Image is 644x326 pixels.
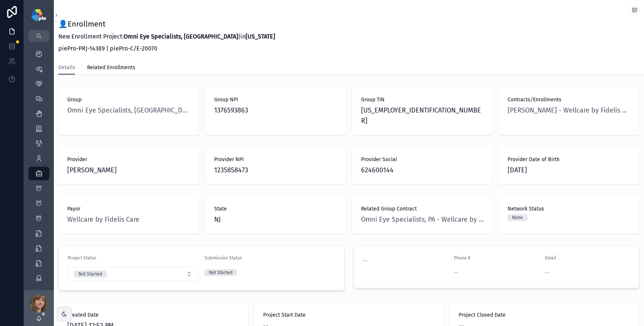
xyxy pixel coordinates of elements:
span: 624600144 [361,165,484,175]
span: NJ [214,214,221,225]
button: Select Button [68,267,198,281]
a: [PERSON_NAME] - Wellcare by Fidelis Care - [GEOGRAPHIC_DATA] | 20070 [508,105,631,116]
strong: Omni Eye Specialists, [GEOGRAPHIC_DATA] [124,33,238,40]
span: Phone # [454,255,470,261]
span: Contracts/Enrollments [508,96,631,104]
span: Provider Date of Birth [508,156,631,163]
span: Project Closed Date [459,311,631,319]
span: Group TIN [361,96,484,104]
p: piePro-PRJ-14389 | piePro-C/E-20070 [58,44,275,53]
span: Created Date [67,311,239,319]
span: Group NPI [214,96,337,104]
div: None [512,214,523,221]
h1: 👤Enrollment [58,19,275,29]
span: 1376593863 [214,105,337,116]
span: [US_EMPLOYER_IDENTIFICATION_NUMBER] [361,105,484,126]
span: -- [454,269,458,277]
img: App logo [31,9,46,21]
span: Project Status [68,255,96,261]
strong: [US_STATE] [246,33,275,40]
span: Submission Status [204,255,242,261]
a: Details [58,61,75,75]
div: Not Started [78,271,102,277]
span: Provider NPI [214,156,337,163]
span: [PERSON_NAME] [67,165,190,175]
span: 1235858473 [214,165,337,175]
iframe: Spotlight [1,36,14,49]
span: Network Status [508,205,631,213]
span: [DATE] [508,165,631,175]
a: Wellcare by Fidelis Care [67,214,139,225]
a: Omni Eye Specialists, PA - Wellcare by Fidelis Care - [GEOGRAPHIC_DATA] | 17390 [361,214,484,225]
span: Provider Social [361,156,484,163]
span: Project Start Date [263,311,435,319]
p: New Enrollment Project: | in [58,32,275,41]
div: scrollable content [24,42,54,290]
a: Related Enrollments [87,61,135,76]
span: Email [545,255,556,261]
span: -- [363,257,367,265]
span: Group [67,96,190,104]
span: Payor [67,205,190,213]
span: -- [545,269,549,277]
span: Details [58,64,75,71]
a: Omni Eye Specialists, [GEOGRAPHIC_DATA] [67,105,190,116]
span: State [214,205,337,213]
span: Provider [67,156,190,163]
span: Related Enrollments [87,64,135,71]
span: Related Group Contract [361,205,484,213]
div: Not Started [209,269,232,276]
